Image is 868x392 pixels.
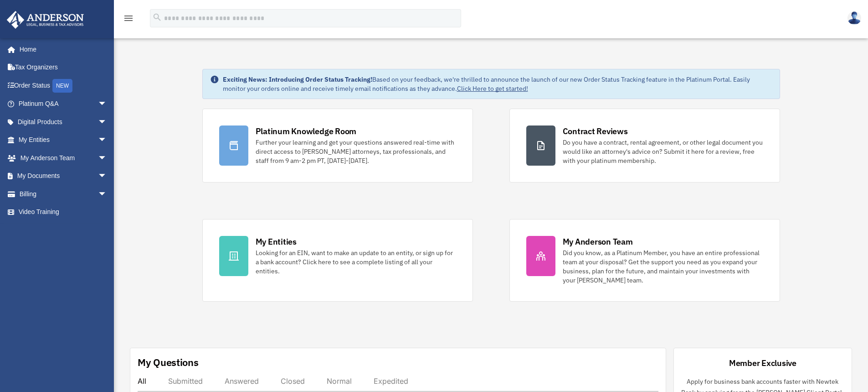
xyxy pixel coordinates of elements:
[168,376,203,386] div: Submitted
[509,109,780,183] a: Contract Reviews Do you have a contract, rental agreement, or other legal document you would like...
[374,376,408,386] div: Expedited
[6,58,121,77] a: Tax Organizers
[256,236,297,247] div: My Entities
[281,376,305,386] div: Closed
[202,109,473,183] a: Platinum Knowledge Room Further your learning and get your questions answered real-time with dire...
[152,12,162,22] i: search
[4,11,87,29] img: Anderson Advisors Platinum Portal
[225,376,259,386] div: Answered
[138,355,199,369] div: My Questions
[6,76,121,95] a: Order StatusNEW
[6,149,121,167] a: My Anderson Teamarrow_drop_down
[98,95,116,114] span: arrow_drop_down
[6,113,121,131] a: Digital Productsarrow_drop_down
[256,248,456,276] div: Looking for an EIN, want to make an update to an entity, or sign up for a bank account? Click her...
[256,138,456,165] div: Further your learning and get your questions answered real-time with direct access to [PERSON_NAM...
[509,219,780,302] a: My Anderson Team Did you know, as a Platinum Member, you have an entire professional team at your...
[6,185,121,203] a: Billingarrow_drop_down
[6,40,116,58] a: Home
[98,167,116,186] span: arrow_drop_down
[123,13,134,24] i: menu
[98,131,116,150] span: arrow_drop_down
[563,138,763,165] div: Do you have a contract, rental agreement, or other legal document you would like an attorney's ad...
[563,236,633,247] div: My Anderson Team
[98,113,116,131] span: arrow_drop_down
[98,149,116,167] span: arrow_drop_down
[6,203,121,221] a: Video Training
[256,125,357,137] div: Platinum Knowledge Room
[563,248,763,285] div: Did you know, as a Platinum Member, you have an entire professional team at your disposal? Get th...
[202,219,473,302] a: My Entities Looking for an EIN, want to make an update to an entity, or sign up for a bank accoun...
[6,167,121,185] a: My Documentsarrow_drop_down
[123,16,134,24] a: menu
[6,131,121,149] a: My Entitiesarrow_drop_down
[327,376,352,386] div: Normal
[6,95,121,113] a: Platinum Q&Aarrow_drop_down
[223,75,772,93] div: Based on your feedback, we're thrilled to announce the launch of our new Order Status Tracking fe...
[98,185,116,204] span: arrow_drop_down
[138,376,146,386] div: All
[457,84,528,93] a: Click Here to get started!
[729,357,796,369] div: Member Exclusive
[52,79,72,93] div: NEW
[847,11,861,25] img: User Pic
[563,125,628,137] div: Contract Reviews
[223,75,372,84] strong: Exciting News: Introducing Order Status Tracking!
